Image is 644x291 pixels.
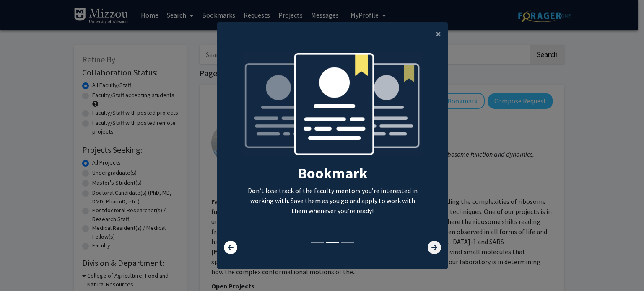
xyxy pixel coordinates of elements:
h2: Bookmark [243,164,422,182]
p: Don’t lose track of the faculty mentors you’re interested in working with. Save them as you go an... [243,185,422,216]
button: Close [429,22,448,46]
iframe: Chat [6,253,36,285]
span: × [436,27,441,40]
img: bookmark [243,52,422,164]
